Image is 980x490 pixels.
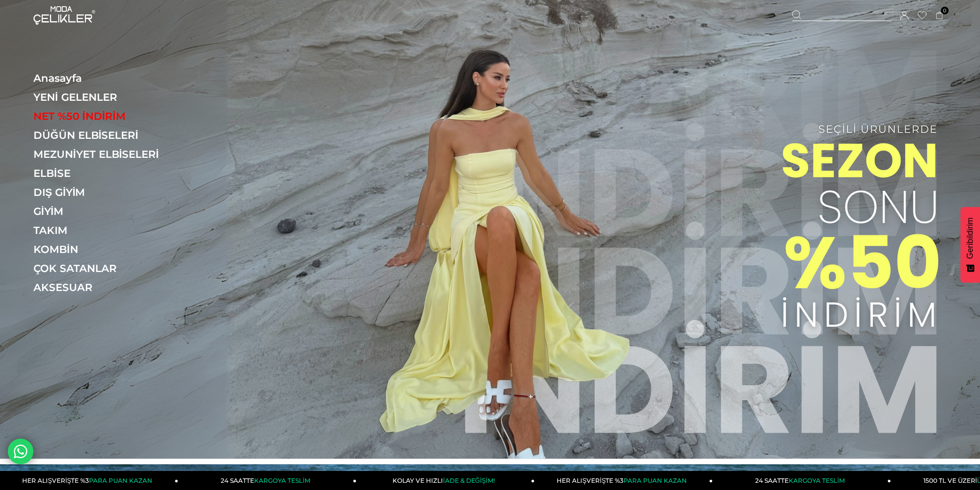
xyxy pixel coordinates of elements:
a: ÇOK SATANLAR [33,262,175,275]
span: Geribildirim [966,217,975,259]
a: YENİ GELENLER [33,91,175,103]
a: GİYİM [33,205,175,217]
a: KOMBİN [33,243,175,256]
a: TAKIM [33,224,175,237]
a: HER ALIŞVERİŞTE %3PARA PUAN KAZAN [534,471,712,490]
a: 0 [936,12,943,20]
a: 24 SAATTEKARGOYA TESLİM [713,471,891,490]
span: KARGOYA TESLİM [254,477,310,484]
span: İADE & DEĞİŞİM! [443,477,494,484]
a: MEZUNİYET ELBİSELERİ [33,148,175,160]
a: Anasayfa [33,72,175,84]
span: PARA PUAN KAZAN [89,477,152,484]
a: DIŞ GİYİM [33,186,175,198]
span: 0 [941,7,949,14]
span: PARA PUAN KAZAN [623,477,687,484]
span: KARGOYA TESLİM [789,477,844,484]
a: KOLAY VE HIZLIİADE & DEĞİŞİM! [357,471,534,490]
a: AKSESUAR [33,281,175,294]
a: DÜĞÜN ELBİSELERİ [33,129,175,141]
a: ELBİSE [33,167,175,179]
button: Geribildirim - Show survey [960,207,980,283]
a: NET %50 İNDİRİM [33,110,175,122]
img: logo [33,6,95,25]
a: 24 SAATTEKARGOYA TESLİM [179,471,357,490]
